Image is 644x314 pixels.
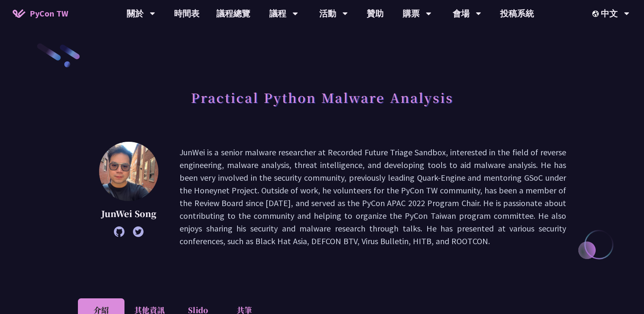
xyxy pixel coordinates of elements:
span: PyCon TW [30,7,68,20]
p: JunWei Song [99,207,158,220]
h1: Practical Python Malware Analysis [191,85,453,110]
a: PyCon TW [4,3,77,24]
img: Locale Icon [592,11,601,17]
img: Home icon of PyCon TW 2025 [13,9,25,18]
img: JunWei Song [99,142,158,201]
p: JunWei is a senior malware researcher at Recorded Future Triage Sandbox, interested in the field ... [180,146,566,248]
